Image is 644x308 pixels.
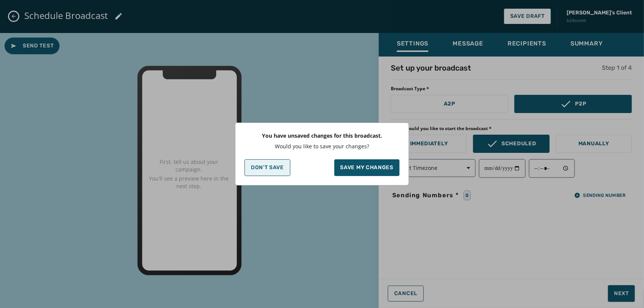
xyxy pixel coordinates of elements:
button: Save my changes [334,159,400,176]
p: You have unsaved changes for this broadcast. [262,132,382,140]
p: Would you like to save your changes? [262,143,382,150]
p: Don't Save [251,165,284,171]
button: Don't Save [244,159,290,176]
p: Save my changes [340,164,394,171]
